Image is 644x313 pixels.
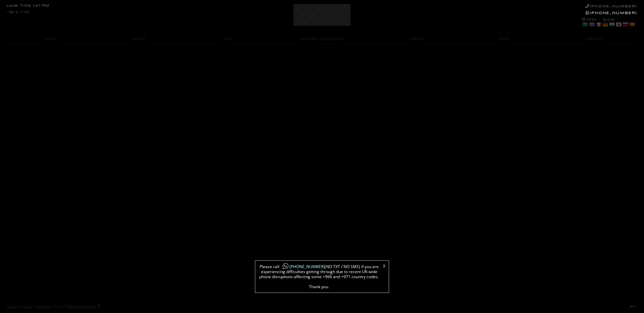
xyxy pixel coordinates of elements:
a: CONTACT [549,35,637,44]
a: Spanish [629,22,635,27]
div: Local Time 1:41 PM [7,4,50,8]
a: English [589,22,595,27]
div: 1PM - 2AM [582,17,637,28]
a: Next [629,305,637,308]
a: Russian [622,22,628,27]
a: German [602,22,608,27]
a: Privacy [19,304,33,309]
a: X [383,264,385,268]
div: -18°C (°F) [7,11,30,14]
a: Sitemap [35,304,50,309]
div: | | | © 2025 | [7,301,100,312]
a: CINEMA [372,35,461,44]
img: whatsapp-icon1.png [282,263,289,270]
a: WINKS London [67,304,95,309]
a: INFO [183,35,271,44]
a: Hindi [609,22,615,27]
a: HOME [7,35,95,44]
a: [PHONE_NUMBER] [586,11,637,15]
a: French [595,22,601,27]
a: Legal [7,304,17,309]
a: Japanese [615,22,622,27]
span: Please call (NO TXT / NO SMS) if you are experiencing difficulties getting through due to recent ... [259,264,379,289]
a: MASSAGE COLLECTION [272,35,373,44]
a: BLOG [461,35,549,44]
a: Arabic [582,22,588,27]
a: ABOUT [95,35,183,44]
a: [PHONE_NUMBER] [279,264,325,269]
a: [PHONE_NUMBER] [585,4,637,8]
